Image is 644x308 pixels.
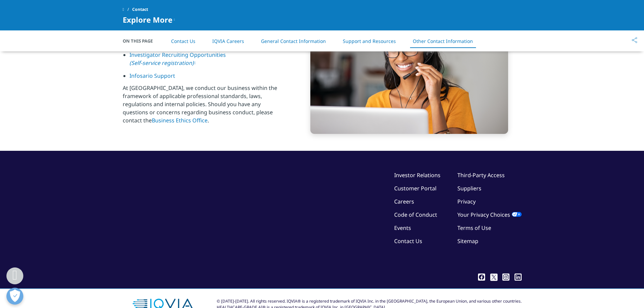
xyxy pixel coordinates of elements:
a: IQVIA Careers [212,38,244,44]
a: Sitemap [457,237,478,245]
a: Your Privacy Choices [457,211,522,218]
a: Support and Resources [343,38,396,44]
a: Investor Relations [394,171,440,179]
span: Explore More [123,16,172,24]
span: Contact [132,3,148,16]
a: Business Ethics Office [152,117,208,124]
a: Privacy [457,198,476,205]
a: Other Contact Information [413,38,473,44]
a: Terms of Use [457,224,491,232]
a: Contact Us [394,237,422,245]
a: General Contact Information [261,38,326,44]
p: At [GEOGRAPHIC_DATA], we conduct our business within the framework of applicable professional sta... [123,84,287,128]
a: Customer Portal [394,185,436,192]
a: Third-Party Access [457,171,505,179]
img: Iqvia Human data science [310,7,508,134]
a: Contact Us [171,38,195,44]
a: Events [394,224,411,232]
em: (Self-service registration) [129,59,194,67]
a: Code of Conduct [394,211,437,218]
button: Open Preferences [6,288,23,305]
a: Infosario Support [129,72,175,79]
a: Suppliers [457,185,481,192]
span: On This Page [123,38,160,44]
a: Careers [394,198,414,205]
